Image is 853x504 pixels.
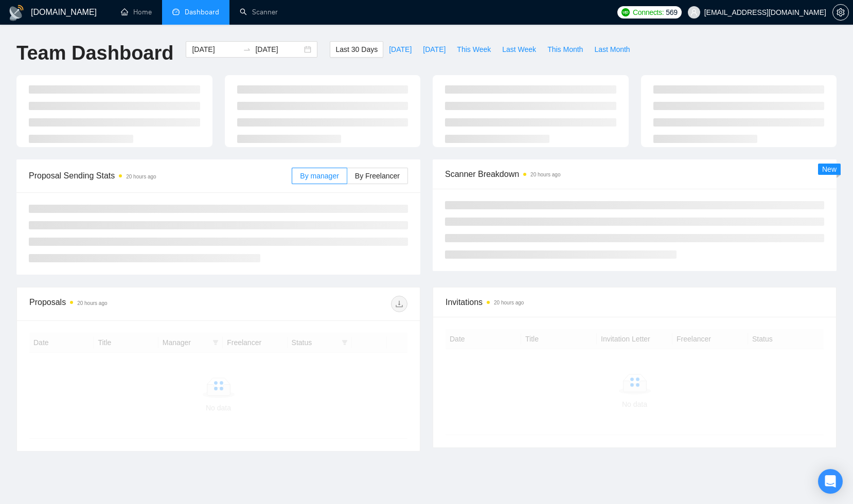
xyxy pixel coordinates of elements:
[335,44,378,55] span: Last 30 Days
[502,44,536,55] span: Last Week
[126,174,156,179] time: 20 hours ago
[255,44,302,55] input: End date
[457,44,491,55] span: This Week
[621,8,630,16] img: upwork-logo.png
[542,41,589,58] button: This Month
[445,168,824,181] span: Scanner Breakdown
[355,172,400,180] span: By Freelancer
[423,44,446,55] span: [DATE]
[633,7,664,18] span: Connects:
[496,41,542,58] button: Last Week
[530,172,560,177] time: 20 hours ago
[832,8,849,16] a: setting
[383,41,417,58] button: [DATE]
[330,41,383,58] button: Last 30 Days
[589,41,635,58] button: Last Month
[832,4,849,21] button: setting
[822,165,837,173] span: New
[666,7,677,18] span: 569
[451,41,496,58] button: This Week
[172,8,180,15] span: dashboard
[389,44,412,55] span: [DATE]
[300,172,339,180] span: By manager
[417,41,451,58] button: [DATE]
[29,296,219,312] div: Proposals
[185,8,219,16] span: Dashboard
[833,8,848,16] span: setting
[243,45,251,53] span: swap-right
[121,8,152,16] a: homeHome
[29,169,292,182] span: Proposal Sending Stats
[240,8,278,16] a: searchScanner
[594,44,630,55] span: Last Month
[8,5,25,21] img: logo
[77,300,107,306] time: 20 hours ago
[818,469,843,494] div: Open Intercom Messenger
[494,300,524,305] time: 20 hours ago
[446,296,824,309] span: Invitations
[690,9,698,16] span: user
[16,41,173,65] h1: Team Dashboard
[192,44,239,55] input: Start date
[243,45,251,53] span: to
[547,44,583,55] span: This Month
